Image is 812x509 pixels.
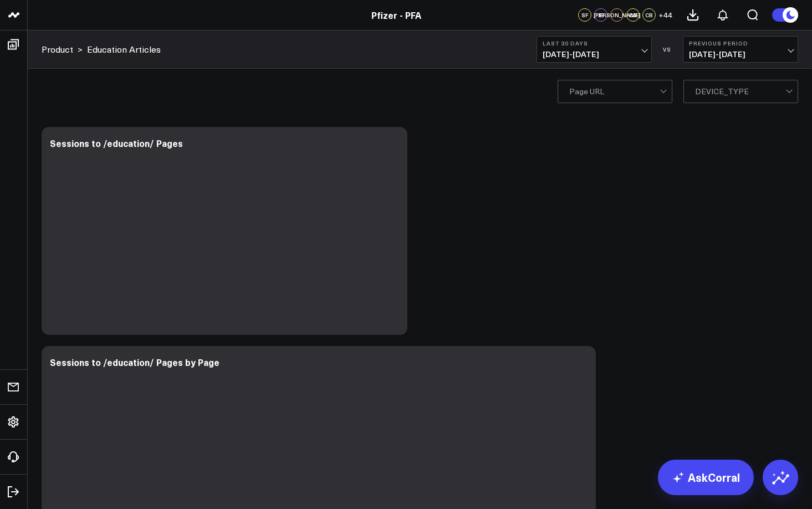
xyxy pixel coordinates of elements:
div: [PERSON_NAME] [610,8,624,22]
div: Sessions to /education/ Pages by Page [50,356,219,368]
button: +44 [658,8,672,22]
div: SF [578,8,591,22]
div: > [42,43,83,55]
a: Product [42,43,73,55]
b: Last 30 Days [543,40,646,47]
span: [DATE] - [DATE] [543,50,646,59]
div: CB [642,8,656,22]
span: + 44 [658,11,672,19]
a: Education Articles [87,43,161,55]
button: Previous Period[DATE]-[DATE] [683,36,798,63]
span: [DATE] - [DATE] [689,50,792,59]
div: JB [594,8,607,22]
button: Last 30 Days[DATE]-[DATE] [537,36,652,63]
div: VS [657,46,677,53]
a: AskCorral [658,460,754,495]
a: Pfizer - PFA [371,9,421,21]
b: Previous Period [689,40,792,47]
div: Sessions to /education/ Pages [50,137,183,149]
div: CS [626,8,640,22]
